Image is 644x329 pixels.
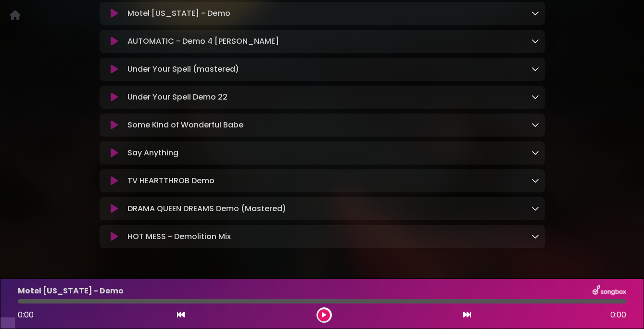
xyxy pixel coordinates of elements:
p: Some Kind of Wonderful Babe [127,119,243,131]
p: TV HEARTTHROB Demo [127,175,215,187]
p: DRAMA QUEEN DREAMS Demo (Mastered) [127,203,286,215]
p: Motel [US_STATE] - Demo [127,8,230,19]
img: songbox-logo-white.png [593,285,626,297]
p: Motel [US_STATE] - Demo [18,285,124,297]
p: Under Your Spell (mastered) [127,63,239,75]
p: Say Anything [127,147,178,159]
p: HOT MESS - Demolition Mix [127,231,231,242]
p: AUTOMATIC - Demo 4 [PERSON_NAME] [127,36,279,47]
p: Under Your Spell Demo 22 [127,91,227,103]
